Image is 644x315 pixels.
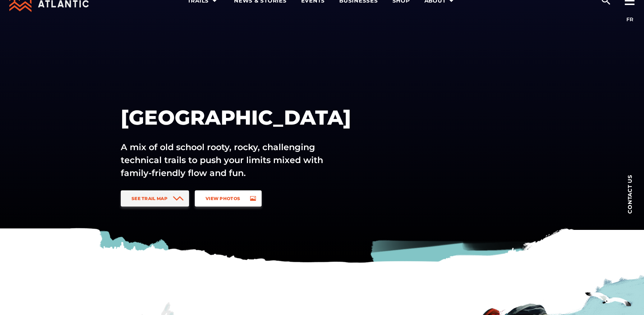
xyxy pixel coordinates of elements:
span: Contact us [627,175,632,214]
a: Contact us [615,163,644,224]
a: View Photos [195,190,262,207]
a: See Trail Map [121,190,189,207]
p: A mix of old school rooty, rocky, challenging technical trails to push your limits mixed with fam... [121,141,339,180]
span: View Photos [206,196,240,201]
span: See Trail Map [132,196,167,201]
a: FR [626,16,633,23]
h1: [GEOGRAPHIC_DATA] [121,105,387,130]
